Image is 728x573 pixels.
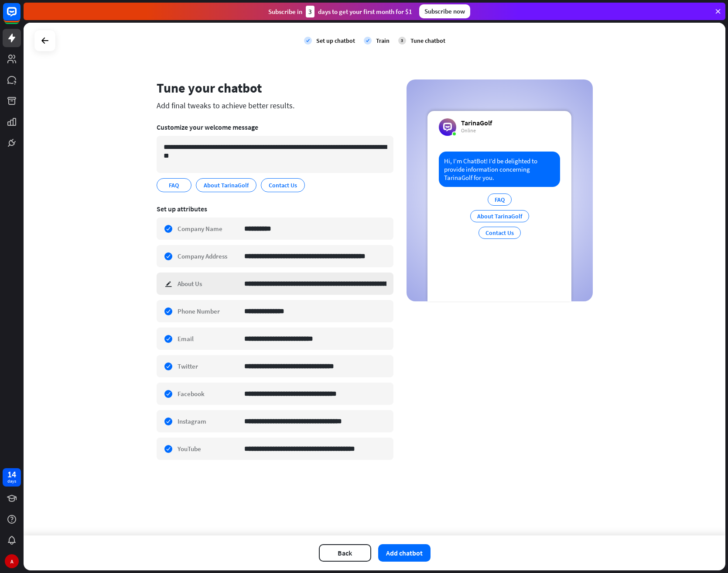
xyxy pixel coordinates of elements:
[7,478,16,484] div: days
[268,180,298,190] span: Contact Us
[461,118,492,127] div: TarinaGolf
[306,6,314,17] div: 3
[157,204,393,213] div: Set up attributes
[7,470,16,478] div: 14
[157,123,393,131] div: Customize your welcome message
[7,3,33,30] button: Open LiveChat chat widget
[319,544,371,562] button: Back
[168,180,180,190] span: FAQ
[316,37,355,45] div: Set up chatbot
[268,6,412,17] div: Subscribe in days to get your first month for $1
[378,544,431,562] button: Add chatbot
[419,4,470,18] div: Subscribe now
[461,127,492,134] div: Online
[470,210,529,222] div: About TarinaGolf
[304,37,312,45] i: check
[478,227,521,239] div: Contact Us
[439,152,560,187] div: Hi, I’m ChatBot! I’d be delighted to provide information concerning TarinaGolf for you.
[398,37,406,45] div: 3
[157,100,393,110] div: Add final tweaks to achieve better results.
[3,468,21,487] a: 14 days
[157,79,393,96] div: Tune your chatbot
[203,180,250,190] span: About TarinaGolf
[488,193,512,206] div: FAQ
[376,37,390,45] div: Train
[410,37,445,45] div: Tune chatbot
[5,554,19,568] div: A
[364,37,372,45] i: check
